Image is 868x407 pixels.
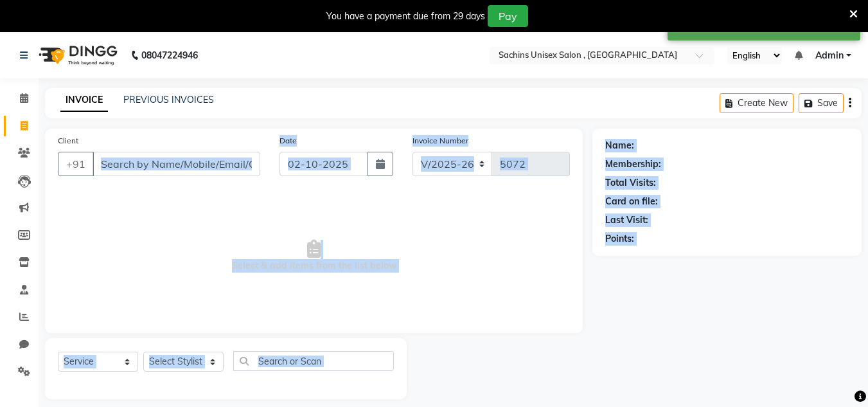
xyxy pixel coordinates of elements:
img: logo [33,37,121,73]
a: INVOICE [60,89,108,112]
label: Client [58,135,78,147]
div: You have a payment due from 29 days [326,10,485,23]
div: Last Visit: [605,213,648,227]
div: Membership: [605,158,661,171]
label: Date [279,135,297,147]
a: PREVIOUS INVOICES [123,94,214,105]
span: Admin [815,49,844,62]
button: Save [799,93,844,113]
input: Search by Name/Mobile/Email/Code [93,152,260,176]
button: Pay [488,5,528,27]
div: Total Visits: [605,176,656,190]
input: Search or Scan [233,351,394,371]
label: Invoice Number [412,135,468,147]
span: Select & add items from the list below [58,192,570,320]
button: +91 [58,152,94,176]
div: Card on file: [605,195,658,208]
b: 08047224946 [141,37,198,73]
div: Name: [605,139,634,152]
div: Points: [605,232,634,246]
button: Create New [720,93,793,113]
